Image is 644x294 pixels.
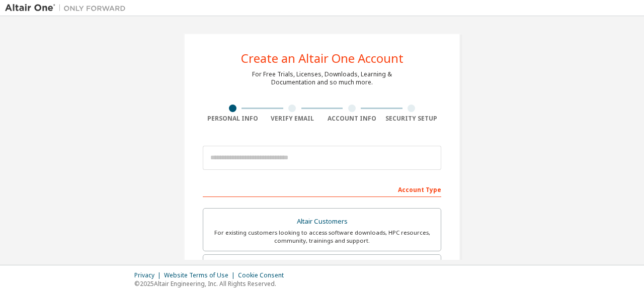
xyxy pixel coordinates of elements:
div: Privacy [134,271,164,279]
div: Altair Customers [209,215,435,229]
div: Security Setup [382,115,442,123]
div: Account Type [203,181,441,197]
div: For Free Trials, Licenses, Downloads, Learning & Documentation and so much more. [252,70,392,86]
div: Create an Altair One Account [241,52,404,64]
div: Verify Email [263,115,323,123]
p: © 2025 Altair Engineering, Inc. All Rights Reserved. [134,279,290,288]
img: Altair One [5,3,131,13]
div: Cookie Consent [238,271,290,279]
div: Website Terms of Use [164,271,238,279]
div: For existing customers looking to access software downloads, HPC resources, community, trainings ... [209,229,435,245]
div: Personal Info [203,115,263,123]
div: Account Info [322,115,382,123]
